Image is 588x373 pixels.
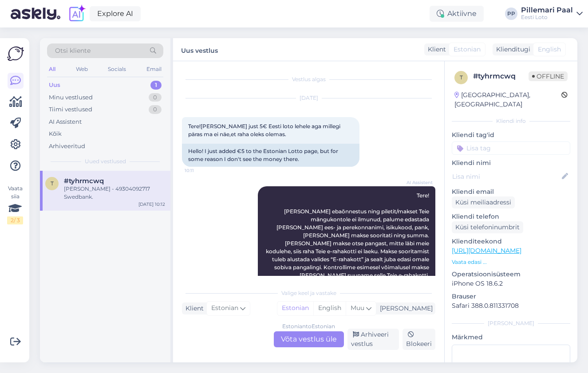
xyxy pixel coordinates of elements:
[49,118,82,126] div: AI Assistent
[430,6,484,22] div: Aktiivne
[452,117,570,125] div: Kliendi info
[529,71,568,81] span: Offline
[452,301,570,310] p: Safari 388.0.811331708
[49,130,62,138] div: Kõik
[460,74,463,81] span: t
[182,75,435,83] div: Vestlus algas
[182,289,435,297] div: Valige keel ja vastake
[376,304,433,313] div: [PERSON_NAME]
[521,7,573,14] div: Pillemari Paal
[452,237,570,246] p: Klienditeekond
[521,7,583,21] a: Pillemari PaalEesti Loto
[452,258,570,266] p: Vaata edasi ...
[454,90,561,109] div: [GEOGRAPHIC_DATA], [GEOGRAPHIC_DATA]
[74,63,90,75] div: Web
[277,302,313,315] div: Estonian
[64,177,104,185] span: #tyhrmcwq
[452,319,570,327] div: [PERSON_NAME]
[274,331,344,347] div: Võta vestlus üle
[55,46,91,55] span: Otsi kliente
[452,333,570,342] p: Märkmed
[452,187,570,196] p: Kliendi email
[149,105,162,114] div: 0
[452,221,523,233] div: Küsi telefoninumbrit
[49,93,93,102] div: Minu vestlused
[452,141,570,155] input: Lisa tag
[67,4,86,23] img: explore-ai
[49,81,60,90] div: Uus
[505,8,517,20] div: PP
[182,94,435,102] div: [DATE]
[521,14,573,21] div: Eesti Loto
[452,279,570,288] p: iPhone OS 18.6.2
[182,304,204,313] div: Klient
[149,93,162,102] div: 0
[7,45,24,62] img: Askly Logo
[49,142,85,151] div: Arhiveeritud
[49,105,92,114] div: Tiimi vestlused
[347,329,399,350] div: Arhiveeri vestlus
[185,167,218,174] span: 10:11
[452,158,570,168] p: Kliendi nimi
[138,201,165,208] div: [DATE] 10:12
[85,157,126,165] span: Uued vestlused
[493,45,530,54] div: Klienditugi
[7,216,23,224] div: 2 / 3
[7,185,23,224] div: Vaata siia
[188,123,342,137] span: Tere![PERSON_NAME] just 5€ Eesti loto lehele aga millegi päras ma ei näe,et raha oleks olemas.
[538,45,561,54] span: English
[351,304,364,312] span: Muu
[182,144,359,167] div: Hello! I just added €5 to the Estonian Lotto page, but for some reason I don't see the money there.
[313,302,346,315] div: English
[452,172,560,181] input: Lisa nimi
[452,212,570,221] p: Kliendi telefon
[150,81,162,90] div: 1
[403,329,435,350] div: Blokeeri
[47,63,57,75] div: All
[51,180,54,187] span: t
[452,247,521,255] a: [URL][DOMAIN_NAME]
[452,196,515,208] div: Küsi meiliaadressi
[473,71,529,82] div: # tyhrmcwq
[266,192,430,279] span: Tere! [PERSON_NAME] ebaõnnestus ning piletit/makset Teie mängukontole ei ilmunud, palume edastada...
[452,270,570,279] p: Operatsioonisüsteem
[145,63,163,75] div: Email
[454,45,481,54] span: Estonian
[106,63,128,75] div: Socials
[452,292,570,301] p: Brauser
[452,130,570,140] p: Kliendi tag'id
[90,6,141,21] a: Explore AI
[211,303,238,313] span: Estonian
[399,179,433,186] span: AI Assistent
[424,45,446,54] div: Klient
[282,322,335,330] div: Estonian to Estonian
[181,43,218,55] label: Uus vestlus
[64,185,165,201] div: [PERSON_NAME] - 49304092717 Swedbank.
